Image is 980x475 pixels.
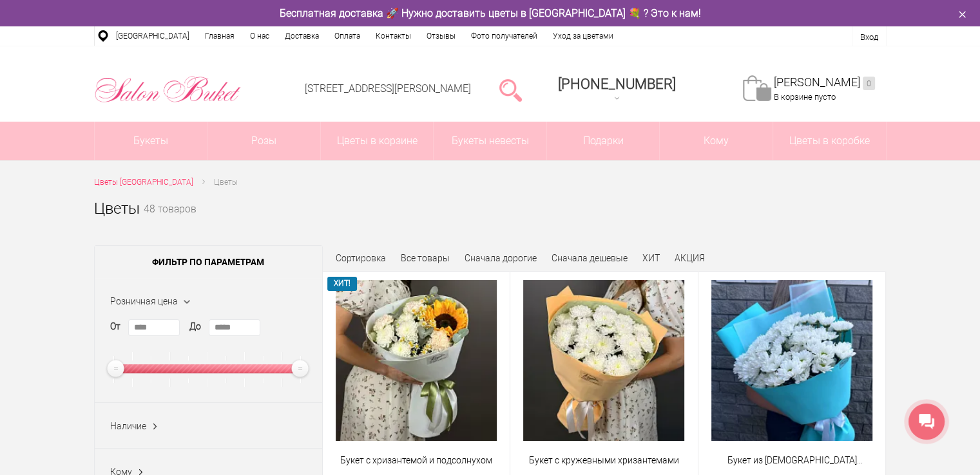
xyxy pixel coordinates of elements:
[110,320,120,333] label: От
[84,6,896,20] div: Бесплатная доставка 🚀 Нужно доставить цветы в [GEOGRAPHIC_DATA] 💐 ? Это к нам!
[277,26,327,46] a: Доставка
[863,77,875,90] ins: 0
[336,280,497,441] img: Букет с хризантемой и подсолнухом
[860,32,878,42] a: Вход
[95,122,207,160] a: Букеты
[94,197,140,220] h1: Цветы
[197,26,242,46] a: Главная
[465,253,537,263] a: Сначала дорогие
[545,26,621,46] a: Уход за цветами
[368,26,419,46] a: Контакты
[774,92,836,102] span: В корзине пусто
[95,246,322,278] span: Фильтр по параметрам
[550,71,684,108] a: [PHONE_NUMBER]
[401,253,450,263] a: Все товары
[242,26,277,46] a: О нас
[110,421,146,431] span: Наличие
[547,122,660,160] a: Подарки
[110,296,178,306] span: Розничная цена
[214,178,238,187] span: Цветы
[327,277,358,290] span: ХИТ!
[321,122,434,160] a: Цветы в корзине
[434,122,546,160] a: Букеты невесты
[207,122,320,160] a: Розы
[331,454,502,467] a: Букет с хризантемой и подсолнухом
[523,280,684,441] img: Букет с кружевными хризантемами
[94,178,193,187] span: Цветы [GEOGRAPHIC_DATA]
[660,122,773,160] span: Кому
[305,82,471,95] a: [STREET_ADDRESS][PERSON_NAME]
[189,320,201,333] label: До
[327,26,368,46] a: Оплата
[519,454,689,467] a: Букет с кружевными хризантемами
[707,454,878,467] a: Букет из [DEMOGRAPHIC_DATA] кустовых
[774,75,875,90] a: [PERSON_NAME]
[675,253,705,263] a: АКЦИЯ
[463,26,545,46] a: Фото получателей
[558,76,676,92] span: [PHONE_NUMBER]
[773,122,886,160] a: Цветы в коробке
[108,26,197,46] a: [GEOGRAPHIC_DATA]
[94,73,242,106] img: Цветы Нижний Новгород
[711,280,872,441] img: Букет из хризантем кустовых
[94,176,193,189] a: Цветы [GEOGRAPHIC_DATA]
[552,253,628,263] a: Сначала дешевые
[642,253,660,263] a: ХИТ
[419,26,463,46] a: Отзывы
[336,253,386,263] span: Сортировка
[144,205,197,236] small: 48 товаров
